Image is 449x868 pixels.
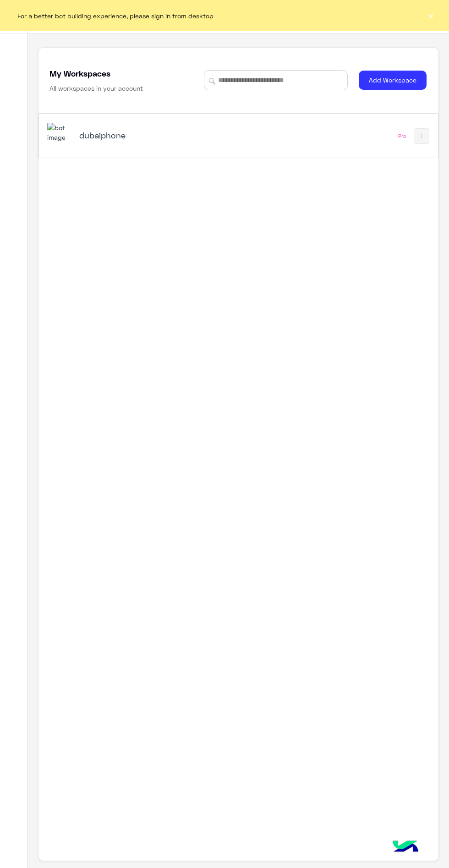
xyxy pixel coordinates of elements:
button: × [426,11,435,20]
h5: My Workspaces [49,68,110,79]
h5: dubaiphone [79,130,217,141]
span: For a better bot building experience, please sign in from desktop [17,11,214,21]
img: hulul-logo.png [389,831,422,863]
img: 1403182699927242 [47,123,72,143]
button: Add Workspace [359,71,427,90]
h6: All workspaces in your account [49,84,143,93]
div: Pro [398,132,406,140]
